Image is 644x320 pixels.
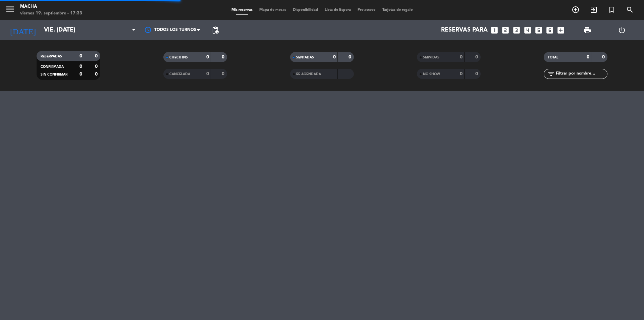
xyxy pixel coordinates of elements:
[296,56,314,59] span: SENTADAS
[572,6,580,14] i: add_circle_outline
[256,8,289,12] span: Mapa de mesas
[460,72,463,76] strong: 0
[79,72,82,77] strong: 0
[222,72,226,76] strong: 0
[206,55,209,59] strong: 0
[95,64,99,69] strong: 0
[490,26,499,35] i: looks_one
[333,55,336,59] strong: 0
[379,8,416,12] span: Tarjetas de regalo
[41,73,67,76] span: SIN CONFIRMAR
[20,10,82,17] div: viernes 19. septiembre - 17:33
[475,72,479,76] strong: 0
[348,55,353,59] strong: 0
[169,56,188,59] span: CHECK INS
[534,26,543,35] i: looks_5
[555,70,607,78] input: Filtrar por nombre...
[95,54,99,58] strong: 0
[475,55,479,59] strong: 0
[62,26,70,34] i: arrow_drop_down
[583,26,591,34] span: print
[289,8,321,12] span: Disponibilidad
[423,56,439,59] span: SERVIDAS
[423,73,440,76] span: NO SHOW
[5,23,41,38] i: [DATE]
[296,73,321,76] span: RE AGENDADA
[5,4,15,14] i: menu
[41,65,64,68] span: CONFIRMADA
[20,3,82,10] div: Macha
[228,8,256,12] span: Mis reservas
[169,73,190,76] span: CANCELADA
[587,55,589,59] strong: 0
[602,55,606,59] strong: 0
[608,6,616,14] i: turned_in_not
[5,4,15,16] button: menu
[206,72,209,76] strong: 0
[79,54,82,58] strong: 0
[41,55,62,58] span: RESERVADAS
[441,27,488,34] span: Reservas para
[460,55,463,59] strong: 0
[556,26,565,35] i: add_box
[222,55,226,59] strong: 0
[211,26,219,34] span: pending_actions
[548,56,558,59] span: TOTAL
[354,8,379,12] span: Pre-acceso
[618,26,626,34] i: power_settings_new
[321,8,354,12] span: Lista de Espera
[512,26,521,35] i: looks_3
[626,6,634,14] i: search
[547,70,555,78] i: filter_list
[545,26,554,35] i: looks_6
[590,6,598,14] i: exit_to_app
[95,72,99,77] strong: 0
[523,26,532,35] i: looks_4
[79,64,82,69] strong: 0
[604,20,639,40] div: LOG OUT
[501,26,510,35] i: looks_two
